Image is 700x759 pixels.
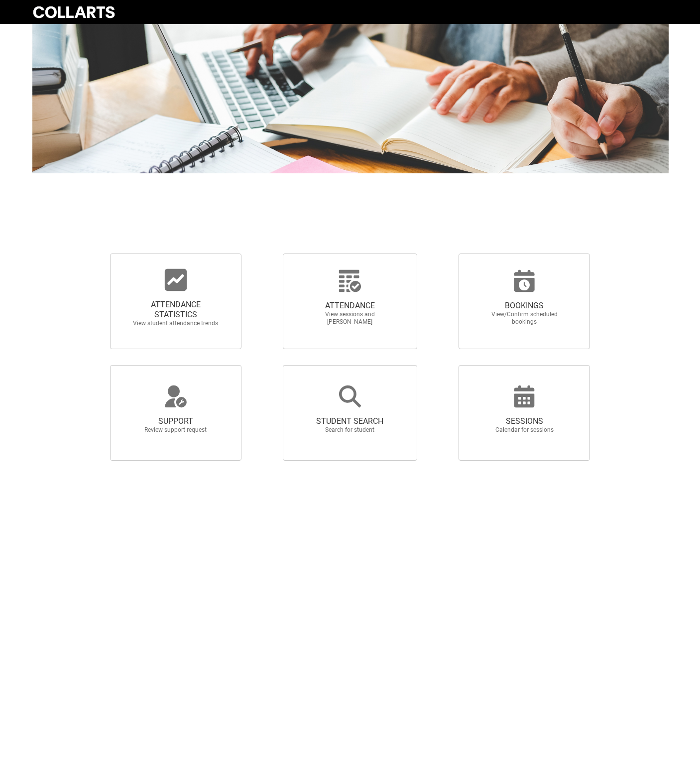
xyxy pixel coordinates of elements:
span: SESSIONS [480,416,568,426]
span: Search for student [306,426,394,434]
span: SUPPORT [132,416,220,426]
span: STUDENT SEARCH [306,416,394,426]
span: Review support request [132,426,220,434]
span: View/Confirm scheduled bookings [480,311,568,326]
span: ATTENDANCE STATISTICS [132,300,220,320]
span: ATTENDANCE [306,301,394,311]
span: View sessions and [PERSON_NAME] [306,311,394,326]
span: BOOKINGS [480,301,568,311]
button: User Profile [664,10,669,11]
span: Calendar for sessions [480,426,568,434]
span: View student attendance trends [132,320,220,327]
